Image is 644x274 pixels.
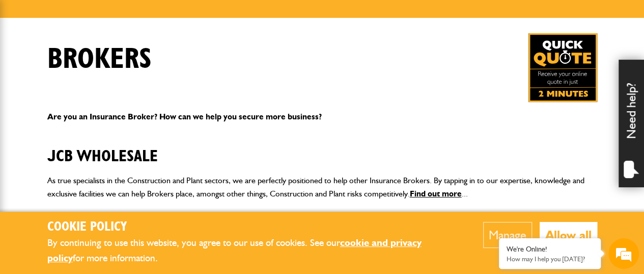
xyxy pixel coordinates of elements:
[528,33,597,102] a: Get your insurance quote in just 2-minutes
[540,222,597,248] button: Allow all
[47,237,422,264] a: cookie and privacy policy
[507,255,593,263] p: How may I help you today?
[47,131,597,166] h2: JCB Wholesale
[47,110,597,123] p: Are you an Insurance Broker? How can we help you secure more business?
[47,219,452,235] h2: Cookie Policy
[483,222,532,248] button: Manage
[47,42,152,77] h1: Brokers
[619,60,644,187] div: Need help?
[410,189,462,198] a: Find out more
[528,33,597,102] img: Quick Quote
[47,174,597,200] p: As true specialists in the Construction and Plant sectors, we are perfectly positioned to help ot...
[47,235,452,266] p: By continuing to use this website, you agree to our use of cookies. See our for more information.
[507,245,593,254] div: We're Online!
[47,209,597,243] h2: New Agency Application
